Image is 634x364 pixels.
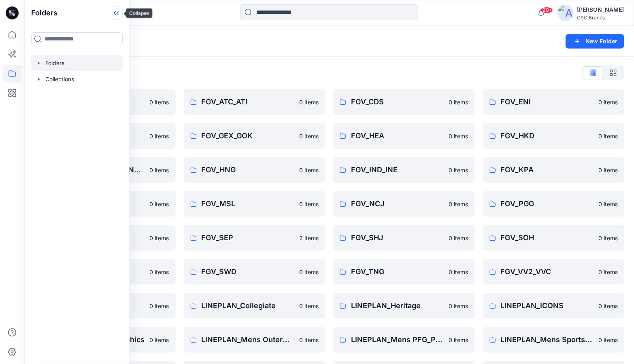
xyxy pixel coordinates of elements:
[150,268,169,276] p: 0 items
[598,166,618,174] p: 0 items
[184,259,326,285] a: FGV_SWD0 items
[351,198,444,210] p: FGV_NCJ
[351,130,444,142] p: FGV_HEA
[202,164,295,176] p: FGV_HNG
[299,132,319,140] p: 0 items
[449,200,468,208] p: 0 items
[449,132,468,140] p: 0 items
[598,234,618,242] p: 0 items
[598,302,618,310] p: 0 items
[202,266,295,277] p: FGV_SWD
[449,268,468,276] p: 0 items
[333,123,475,149] a: FGV_HEA0 items
[333,327,475,353] a: LINEPLAN_Mens PFG_PHG0 items
[333,191,475,217] a: FGV_NCJ0 items
[351,334,444,345] p: LINEPLAN_Mens PFG_PHG
[449,166,468,174] p: 0 items
[150,98,169,106] p: 0 items
[501,232,594,243] p: FGV_SOH
[202,300,295,311] p: LINEPLAN_Collegiate
[351,266,444,277] p: FGV_TNG
[577,5,624,15] div: [PERSON_NAME]
[333,259,475,285] a: FGV_TNG0 items
[202,130,295,142] p: FGV_GEX_GOK
[202,96,295,108] p: FGV_ATC_ATI
[299,268,319,276] p: 0 items
[501,266,594,277] p: FGV_VV2_VVC
[449,302,468,310] p: 0 items
[299,234,319,242] p: 2 items
[351,300,444,311] p: LINEPLAN_Heritage
[184,157,326,183] a: FGV_HNG0 items
[557,5,574,21] img: avatar
[333,225,475,251] a: FGV_SHJ0 items
[184,89,326,115] a: FGV_ATC_ATI0 items
[150,234,169,242] p: 0 items
[483,259,625,285] a: FGV_VV2_VVC0 items
[483,327,625,353] a: LINEPLAN_Mens Sportswear0 items
[483,157,625,183] a: FGV_KPA0 items
[449,336,468,344] p: 0 items
[483,293,625,319] a: LINEPLAN_ICONS0 items
[299,200,319,208] p: 0 items
[202,198,295,210] p: FGV_MSL
[202,232,295,243] p: FGV_SEP
[501,96,594,108] p: FGV_ENI
[333,293,475,319] a: LINEPLAN_Heritage0 items
[598,200,618,208] p: 0 items
[541,7,553,13] span: 99+
[299,166,319,174] p: 0 items
[351,232,444,243] p: FGV_SHJ
[577,15,624,21] div: CSC Brands
[150,336,169,344] p: 0 items
[483,89,625,115] a: FGV_ENI0 items
[598,268,618,276] p: 0 items
[150,132,169,140] p: 0 items
[333,89,475,115] a: FGV_CDS0 items
[202,334,295,345] p: LINEPLAN_Mens Outerwear
[150,200,169,208] p: 0 items
[483,225,625,251] a: FGV_SOH0 items
[351,96,444,108] p: FGV_CDS
[449,234,468,242] p: 0 items
[333,157,475,183] a: FGV_IND_INE0 items
[449,98,468,106] p: 0 items
[184,191,326,217] a: FGV_MSL0 items
[351,164,444,176] p: FGV_IND_INE
[566,34,624,49] button: New Folder
[598,336,618,344] p: 0 items
[150,302,169,310] p: 0 items
[483,123,625,149] a: FGV_HKD0 items
[598,132,618,140] p: 0 items
[299,336,319,344] p: 0 items
[150,166,169,174] p: 0 items
[184,123,326,149] a: FGV_GEX_GOK0 items
[184,293,326,319] a: LINEPLAN_Collegiate0 items
[501,198,594,210] p: FGV_PGG
[483,191,625,217] a: FGV_PGG0 items
[598,98,618,106] p: 0 items
[299,302,319,310] p: 0 items
[184,225,326,251] a: FGV_SEP2 items
[501,334,594,345] p: LINEPLAN_Mens Sportswear
[184,327,326,353] a: LINEPLAN_Mens Outerwear0 items
[501,300,594,311] p: LINEPLAN_ICONS
[299,98,319,106] p: 0 items
[501,164,594,176] p: FGV_KPA
[501,130,594,142] p: FGV_HKD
